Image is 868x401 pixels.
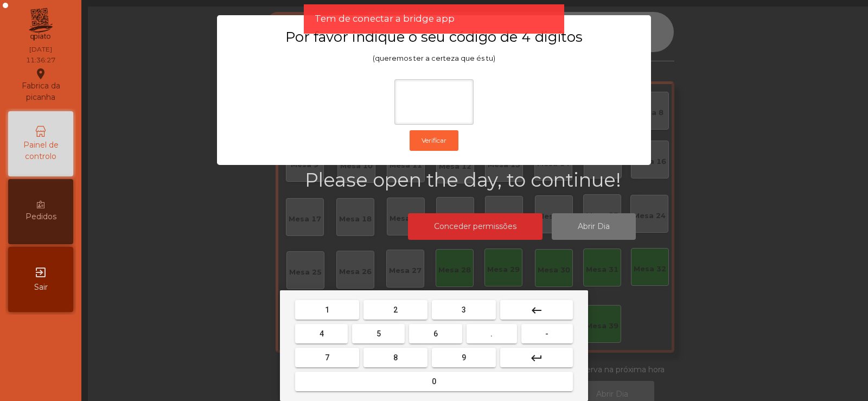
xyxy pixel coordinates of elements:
span: 9 [462,353,466,362]
span: . [490,329,493,338]
button: 2 [363,300,427,320]
span: 0 [432,377,436,386]
button: 3 [432,300,496,320]
span: 8 [393,353,398,362]
span: Tem de conectar a bridge app [315,12,455,26]
span: 4 [320,329,324,338]
button: 4 [295,324,348,343]
span: (queremos ter a certeza que és tu) [373,54,495,62]
button: 8 [363,348,427,367]
button: 6 [409,324,462,343]
span: 3 [462,305,466,314]
button: - [521,324,573,343]
button: . [467,324,517,343]
span: 7 [325,353,329,362]
button: 5 [352,324,405,343]
button: Verificar [410,130,458,151]
span: - [545,329,548,338]
h3: Por favor indique o seu código de 4 digítos [238,28,630,46]
button: 0 [295,372,573,391]
span: 5 [376,329,381,338]
button: 1 [295,300,359,320]
button: 9 [432,348,496,367]
button: 7 [295,348,359,367]
span: 1 [325,305,329,314]
span: 6 [433,329,438,338]
span: 2 [393,305,398,314]
mat-icon: keyboard_return [530,352,543,365]
mat-icon: keyboard_backspace [530,304,543,317]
